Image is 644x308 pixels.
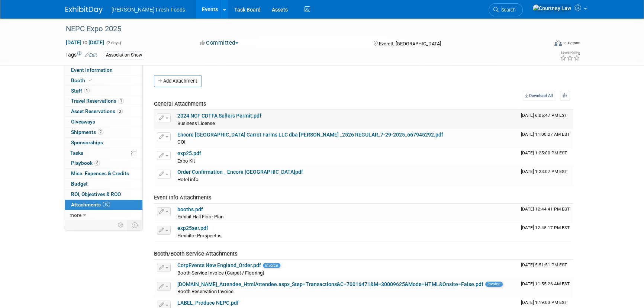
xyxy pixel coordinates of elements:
a: booths.pdf [177,206,203,212]
a: Download All [523,91,555,101]
div: NEPC Expo 2025 [63,22,537,36]
span: Sponsorships [71,139,103,145]
a: Order Confirmation _ Encore [GEOGRAPHIC_DATA]pdf [177,169,303,175]
span: Event Info Attachments [154,194,212,201]
a: CorpEvents New England_Order.pdf [177,262,261,268]
div: Event Rating [560,51,580,55]
a: [DOMAIN_NAME]_Attendee_HtmlAttendee.aspx_Step=Transactions&C=70016471&M=30009625&Mode=HTML&Onsite... [177,281,483,287]
td: Toggle Event Tabs [128,220,143,230]
span: General Attachments [154,100,206,107]
span: to [81,39,88,45]
span: more [70,212,81,218]
span: Search [499,7,516,13]
span: Upload Timestamp [521,132,570,137]
a: Sponsorships [65,138,142,148]
span: (2 days) [106,41,121,45]
i: Booth reservation complete [88,78,92,82]
span: Invoice [263,263,280,268]
span: Hotel info [177,177,199,182]
span: Event Information [71,67,113,73]
span: ROI, Objectives & ROO [71,191,121,197]
span: Upload Timestamp [521,206,570,212]
span: Upload Timestamp [521,281,570,286]
span: 3 [117,109,123,114]
span: 10 [103,202,110,207]
a: more [65,210,142,220]
a: exp25.pdf [177,150,201,156]
span: Exhibitor Prospectus [177,233,222,238]
a: Attachments10 [65,200,142,210]
a: Asset Reservations3 [65,106,142,116]
span: Invoice [485,282,503,286]
span: Expo Kit [177,158,195,164]
span: Giveaways [71,119,95,125]
a: Tasks [65,148,142,158]
a: Giveaways [65,117,142,127]
td: Personalize Event Tab Strip [115,220,128,230]
span: 1 [118,98,124,104]
button: Add Attachment [154,75,202,87]
span: Asset Reservations [71,108,123,114]
a: Playbook6 [65,158,142,168]
a: Budget [65,179,142,189]
a: LABEL_Produce NEPC.pdf [177,300,239,306]
span: Business License [177,121,215,126]
span: Everett, [GEOGRAPHIC_DATA] [379,41,441,46]
span: Shipments [71,129,103,135]
a: Misc. Expenses & Credits [65,169,142,179]
a: Edit [85,52,97,58]
span: Booth [71,77,94,83]
span: [PERSON_NAME] Fresh Foods [112,7,185,13]
div: Event Format [504,39,580,50]
a: Encore [GEOGRAPHIC_DATA] Carrot Farms LLC dba [PERSON_NAME] _2526 REGULAR_7-29-2025_667945292.pdf [177,132,443,138]
span: Booth Service Invoice (Carpet / Flooring) [177,270,264,276]
span: 2 [98,129,103,135]
span: 1 [84,88,90,93]
a: Booth [65,76,142,86]
span: Upload Timestamp [521,113,567,118]
button: Committed [197,39,241,47]
span: Misc. Expenses & Credits [71,170,129,176]
td: Tags [65,51,97,60]
span: Upload Timestamp [521,262,567,267]
span: Budget [71,181,88,187]
span: 6 [94,160,100,166]
a: Search [489,3,523,16]
span: Booth Reservation Invoice [177,289,234,294]
a: Travel Reservations1 [65,96,142,106]
span: Upload Timestamp [521,300,567,305]
span: Playbook [71,160,100,166]
span: Exhibit Hall Floor Plan [177,214,223,219]
img: Courtney Law [532,4,571,12]
td: Upload Timestamp [518,279,573,297]
span: Attachments [71,202,110,208]
span: Booth/Booth Service Attachments [154,250,238,257]
td: Upload Timestamp [518,204,573,222]
img: Format-Inperson.png [554,40,562,46]
span: Staff [71,88,90,94]
a: Shipments2 [65,127,142,137]
a: Staff1 [65,86,142,96]
span: Upload Timestamp [521,150,567,155]
span: Upload Timestamp [521,225,570,230]
td: Upload Timestamp [518,110,573,129]
td: Upload Timestamp [518,222,573,241]
a: Event Information [65,65,142,75]
img: ExhibitDay [65,6,103,14]
span: [DATE] [DATE] [65,39,104,46]
td: Upload Timestamp [518,260,573,278]
span: Travel Reservations [71,98,124,104]
span: Tasks [70,150,83,156]
td: Upload Timestamp [518,166,573,185]
div: Association Show [104,51,144,59]
span: Upload Timestamp [521,169,567,174]
a: exp25ser.pdf [177,225,208,231]
span: COI [177,139,186,145]
a: ROI, Objectives & ROO [65,189,142,199]
td: Upload Timestamp [518,148,573,166]
td: Upload Timestamp [518,129,573,148]
div: In-Person [563,40,580,46]
a: 2024 NCF CDTFA Sellers Permit.pdf [177,113,261,119]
